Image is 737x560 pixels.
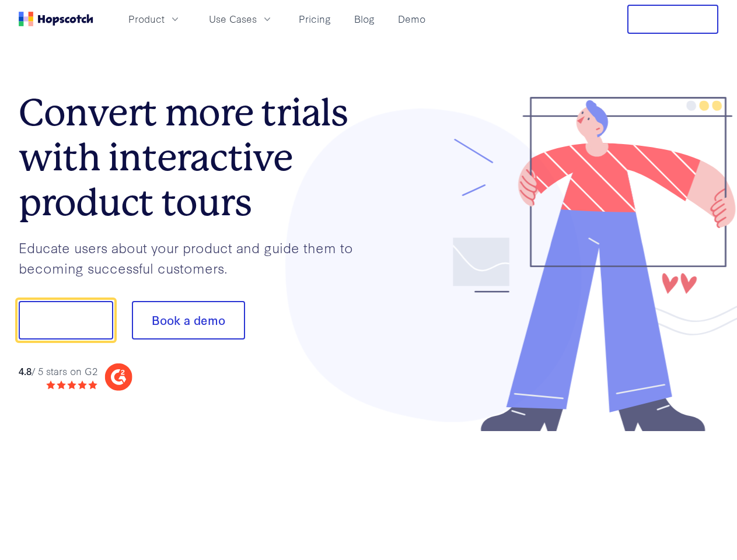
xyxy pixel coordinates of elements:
[19,301,113,339] button: Show me!
[294,9,336,29] a: Pricing
[19,237,369,278] p: Educate users about your product and guide them to becoming successful customers.
[19,364,97,379] div: / 5 stars on G2
[132,301,245,339] button: Book a demo
[350,9,379,29] a: Blog
[19,12,93,26] a: Home
[202,9,280,29] button: Use Cases
[209,12,257,26] span: Use Cases
[19,364,32,377] strong: 4.8
[627,5,718,34] button: Free Trial
[121,9,188,29] button: Product
[128,12,165,26] span: Product
[393,9,430,29] a: Demo
[19,90,369,225] h1: Convert more trials with interactive product tours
